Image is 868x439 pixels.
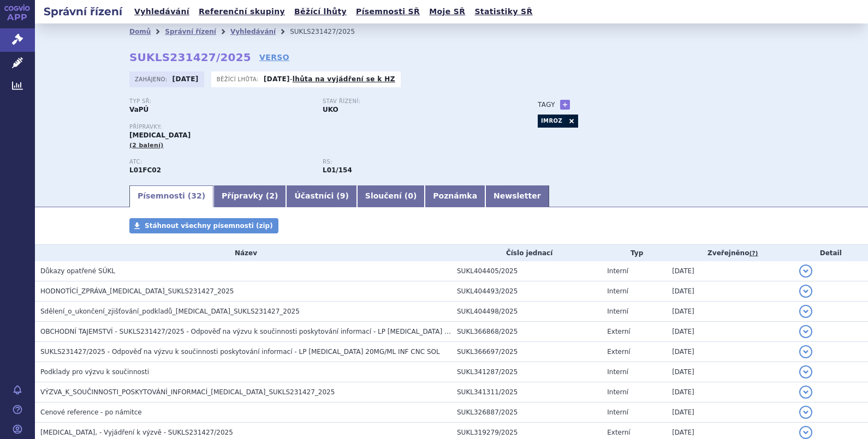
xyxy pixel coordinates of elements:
strong: UKO [323,106,338,113]
button: detail [799,365,812,378]
span: [MEDICAL_DATA] [129,131,191,139]
span: 9 [340,191,346,200]
th: Číslo jednací [451,245,602,261]
span: Interní [607,308,628,315]
th: Název [35,245,451,261]
span: Sdělení_o_ukončení_zjišťování_podkladů_SARCLISA_SUKLS231427_2025 [40,308,300,315]
span: SARCLISA, - Vyjádření k výzvě - SUKLS231427/2025 [40,429,233,436]
a: Sloučení (0) [357,185,425,207]
a: Správní řízení [165,28,216,35]
p: RS: [323,159,505,165]
a: Referenční skupiny [195,4,288,19]
a: Písemnosti SŘ [353,4,423,19]
td: SUKL404498/2025 [451,302,602,322]
span: Interní [607,388,628,396]
a: Statistiky SŘ [471,4,536,19]
a: Účastníci (9) [286,185,356,207]
h2: Správní řízení [35,4,131,19]
strong: SUKLS231427/2025 [129,51,251,64]
td: SUKL341311/2025 [451,382,602,402]
td: SUKL326887/2025 [451,402,602,423]
button: detail [799,305,812,318]
p: - [264,75,395,83]
span: 32 [191,191,201,200]
span: Běžící lhůta: [217,75,261,83]
th: Typ [602,245,667,261]
p: Typ SŘ: [129,98,312,105]
a: Přípravky (2) [213,185,286,207]
a: Vyhledávání [230,28,276,35]
td: [DATE] [667,362,793,382]
td: SUKL366868/2025 [451,322,602,342]
a: + [560,100,570,110]
button: detail [799,386,812,399]
td: [DATE] [667,342,793,362]
td: [DATE] [667,281,793,302]
td: [DATE] [667,402,793,423]
span: (2 balení) [129,142,164,149]
p: Stav řízení: [323,98,505,105]
th: Detail [794,245,868,261]
span: HODNOTÍCÍ_ZPRÁVA_SARCLISA_SUKLS231427_2025 [40,287,234,295]
span: Interní [607,408,628,416]
p: Přípravky: [129,124,516,130]
span: OBCHODNÍ TAJEMSTVÍ - SUKLS231427/2025 - Odpověď na výzvu k součinnosti poskytování informací - LP... [40,328,519,335]
td: SUKL366697/2025 [451,342,602,362]
span: Externí [607,348,630,356]
button: detail [799,406,812,419]
span: Interní [607,368,628,376]
td: SUKL341287/2025 [451,362,602,382]
a: Vyhledávání [131,4,193,19]
strong: [DATE] [173,75,199,83]
span: Důkazy opatřené SÚKL [40,267,115,275]
span: 0 [408,191,413,200]
button: detail [799,345,812,358]
a: IMROZ [538,115,565,128]
td: SUKL404405/2025 [451,261,602,281]
a: Písemnosti (32) [129,185,213,207]
button: detail [799,325,812,338]
li: SUKLS231427/2025 [290,23,369,40]
a: Newsletter [485,185,549,207]
td: [DATE] [667,261,793,281]
button: detail [799,426,812,439]
strong: izatuximab [323,166,352,174]
span: SUKLS231427/2025 - Odpověď na výzvu k součinnosti poskytování informací - LP SARCLISA 20MG/ML INF... [40,348,440,356]
a: lhůta na vyjádření se k HZ [293,75,395,83]
td: SUKL404493/2025 [451,281,602,302]
button: detail [799,264,812,278]
th: Zveřejněno [667,245,793,261]
span: Podklady pro výzvu k součinnosti [40,368,149,376]
td: [DATE] [667,322,793,342]
span: Interní [607,287,628,295]
span: 2 [269,191,275,200]
td: [DATE] [667,302,793,322]
span: Interní [607,267,628,275]
p: ATC: [129,159,312,165]
span: Externí [607,429,630,436]
td: [DATE] [667,382,793,402]
a: Poznámka [425,185,485,207]
a: Běžící lhůty [291,4,350,19]
a: Moje SŘ [426,4,468,19]
span: Externí [607,328,630,335]
span: VÝZVA_K_SOUČINNOSTI_POSKYTOVÁNÍ_INFORMACÍ_SARCLISA_SUKLS231427_2025 [40,388,335,396]
span: Stáhnout všechny písemnosti (zip) [145,222,273,230]
a: Stáhnout všechny písemnosti (zip) [129,218,278,233]
span: Zahájeno: [135,75,169,83]
strong: VaPÚ [129,106,148,113]
h3: Tagy [538,98,555,111]
strong: IZATUXIMAB [129,166,161,174]
a: Domů [129,28,151,35]
a: VERSO [259,52,289,63]
span: Cenové reference - po námitce [40,408,142,416]
abbr: (?) [749,250,758,257]
button: detail [799,285,812,298]
strong: [DATE] [264,75,290,83]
